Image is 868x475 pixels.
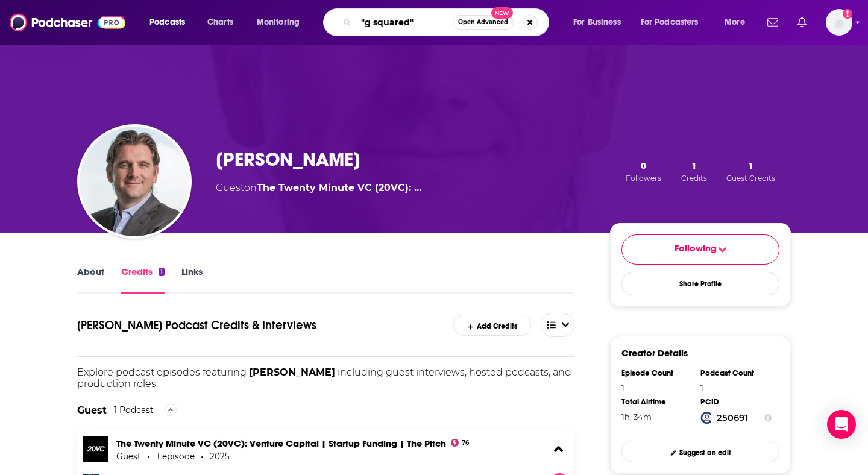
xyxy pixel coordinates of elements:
span: Guest Credits [726,174,775,183]
span: 1 [748,160,753,171]
span: Logged in as BGpodcasts [826,9,852,36]
a: Suggest an edit [621,441,779,462]
a: Show notifications dropdown [763,12,783,33]
span: Charts [207,14,233,31]
button: Share Profile [621,272,779,295]
a: About [77,266,104,294]
button: Open AdvancedNew [453,15,514,30]
button: Following [621,234,779,265]
svg: Add a profile image [843,9,852,19]
div: 1 [159,268,165,276]
div: Guest 1 episode 2025 [116,451,230,461]
a: 76 [451,439,469,447]
div: Open Intercom Messenger [827,410,856,439]
a: Links [181,266,203,294]
span: Monitoring [257,14,300,31]
span: For Business [573,14,621,31]
span: Guest [216,182,244,193]
div: Episode Count [621,368,693,378]
button: 0Followers [622,159,665,183]
h3: Creator Details [621,347,688,359]
span: Open Advanced [458,19,508,25]
span: 76 [462,441,469,445]
img: Podchaser Creator ID logo [700,412,712,424]
button: open menu [248,13,315,32]
img: Larry Aschebrook [80,127,189,236]
div: 1 [621,383,693,392]
button: 1Guest Credits [723,159,779,183]
div: The Guest is an outside party who makes an on-air appearance on an episode, often as a participan... [77,389,574,430]
div: Podcast Count [700,368,772,378]
a: The Twenty Minute VC (20VC): Venture Capital | Startup Funding | The Pitch [257,182,422,193]
div: 1 Podcast [114,404,154,415]
button: open menu [633,13,716,32]
span: 1 hour, 34 minutes, 39 seconds [621,412,652,421]
a: The Twenty Minute VC (20VC): Venture Capital | Startup Funding | The Pitch [116,438,446,449]
div: 1 [700,383,772,392]
a: Credits1 [121,266,165,294]
span: For Podcasters [641,14,699,31]
span: Podcasts [149,14,185,31]
span: 1 [691,160,697,171]
a: Show notifications dropdown [793,12,811,33]
button: open menu [541,313,574,337]
button: 1Credits [678,159,711,183]
img: User Profile [826,9,852,36]
span: [PERSON_NAME] [249,366,335,378]
input: Search podcasts, credits, & more... [356,13,453,32]
a: Charts [200,13,241,32]
a: Add Credits [453,315,531,336]
button: open menu [716,13,760,32]
div: Search podcasts, credits, & more... [335,8,561,36]
h1: Larry Aschebrook's Podcast Credits & Interviews [77,313,430,337]
img: Podchaser - Follow, Share and Rate Podcasts [10,11,125,34]
button: Show Info [764,412,772,424]
button: open menu [141,13,201,32]
button: Show profile menu [826,9,852,36]
span: on [244,182,422,193]
button: open menu [565,13,636,32]
div: PCID [700,397,772,407]
span: 0 [641,160,646,171]
h3: [PERSON_NAME] [216,148,360,171]
p: Explore podcast episodes featuring including guest interviews, hosted podcasts, and production ro... [77,366,574,389]
span: Followers [626,174,661,183]
strong: 250691 [717,412,748,423]
span: More [725,14,745,31]
span: New [491,7,513,19]
span: Credits [681,174,707,183]
div: Total Airtime [621,397,693,407]
img: The Twenty Minute VC (20VC): Venture Capital | Startup Funding | The Pitch [83,436,108,462]
span: Following [675,242,717,257]
h2: Guest [77,404,107,416]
